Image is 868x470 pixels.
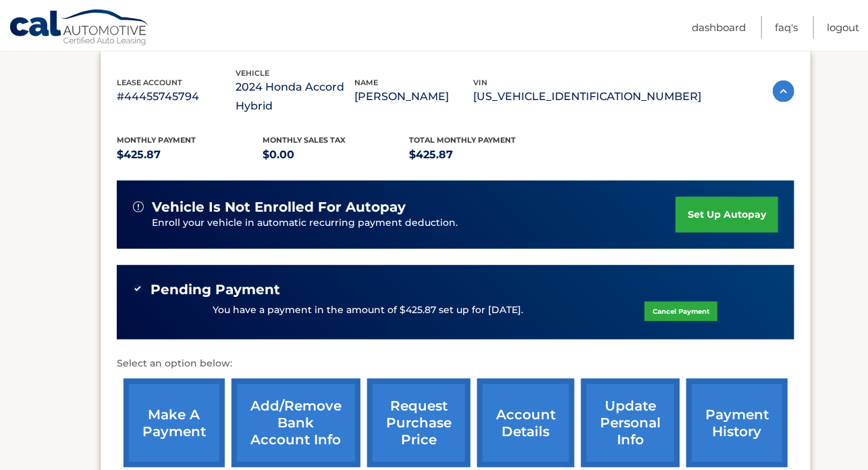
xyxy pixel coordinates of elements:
[117,145,263,164] p: $425.87
[827,16,859,39] a: Logout
[581,379,680,467] a: update personal info
[409,135,516,145] span: Total Monthly Payment
[117,78,182,87] span: lease account
[645,302,717,321] a: Cancel Payment
[773,80,794,102] img: accordion-active.svg
[367,379,470,467] a: request purchase price
[409,145,555,164] p: $425.87
[213,303,523,318] p: You have a payment in the amount of $425.87 set up for [DATE].
[236,68,269,78] span: vehicle
[232,379,360,467] a: Add/Remove bank account info
[133,202,144,212] img: alert-white.svg
[133,284,142,293] img: check-green.svg
[775,16,798,39] a: FAQ's
[354,87,473,106] p: [PERSON_NAME]
[263,135,346,145] span: Monthly sales Tax
[263,145,410,164] p: $0.00
[236,78,354,116] p: 2024 Honda Accord Hybrid
[117,356,794,372] p: Select an option below:
[152,199,406,216] span: vehicle is not enrolled for autopay
[151,281,280,298] span: Pending Payment
[686,379,788,467] a: payment history
[9,9,151,48] a: Cal Automotive
[473,87,701,106] p: [US_VEHICLE_IDENTIFICATION_NUMBER]
[676,197,778,233] a: set up autopay
[117,135,196,145] span: Monthly Payment
[354,78,378,87] span: name
[477,379,574,467] a: account details
[473,78,487,87] span: vin
[117,87,236,106] p: #44455745794
[152,216,676,231] p: Enroll your vehicle in automatic recurring payment deduction.
[124,379,225,467] a: make a payment
[692,16,746,39] a: Dashboard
